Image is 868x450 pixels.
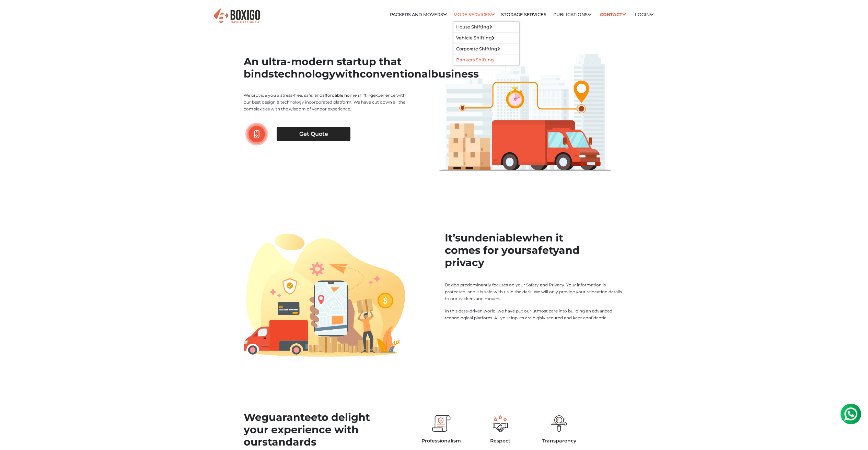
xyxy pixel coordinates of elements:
a: Bankers Shifting [456,57,494,62]
h6: Respect [478,438,522,444]
img: boxigo_secutiry_privacy [244,232,405,357]
a: Login [635,12,653,17]
span: conventional [360,68,431,80]
h2: It’s when it comes for your and [445,232,625,269]
img: boxigo_packers_and_movers_scroll [254,130,259,139]
span: undeniable [461,232,522,244]
span: privacy [445,256,484,269]
a: Corporate Shifting [456,46,500,51]
a: Vehicle Shifting [456,35,495,40]
p: In this data-driven world, we have put our utmost care into building an advanced technological pl... [445,308,625,321]
a: Contact [598,9,628,20]
a: affordable home shifting [322,93,373,98]
img: boxigo_professionalism [432,415,451,432]
h6: Transparency [537,438,581,444]
h6: Professionalism [419,438,463,444]
span: technology [274,68,335,80]
span: standards [262,436,316,448]
span: safety [526,244,559,257]
a: Get Quote [277,127,350,141]
img: boxigo_transparency [551,415,568,432]
img: whatsapp-icon.svg [7,7,21,21]
h1: An ultra-modern startup that binds with business [244,56,410,80]
img: Boxigo [213,8,261,24]
a: More services [453,12,495,17]
img: boxigo_aboutus_truck_nav [439,54,611,171]
h2: We to delight your experience with our [244,411,410,448]
img: boxigo_respect [493,415,508,432]
a: Storage Services [501,12,546,17]
a: Packers and Movers [390,12,447,17]
p: Boxigo predominantly focuses on your Safety and Privacy. Your information is protected, and it is... [445,282,625,302]
span: guarantee [262,411,317,424]
a: House Shifting [456,24,492,29]
p: We provide you a stress-free, safe, and experience with our best design & technology incorporated... [244,92,410,113]
a: Publications [553,12,591,17]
